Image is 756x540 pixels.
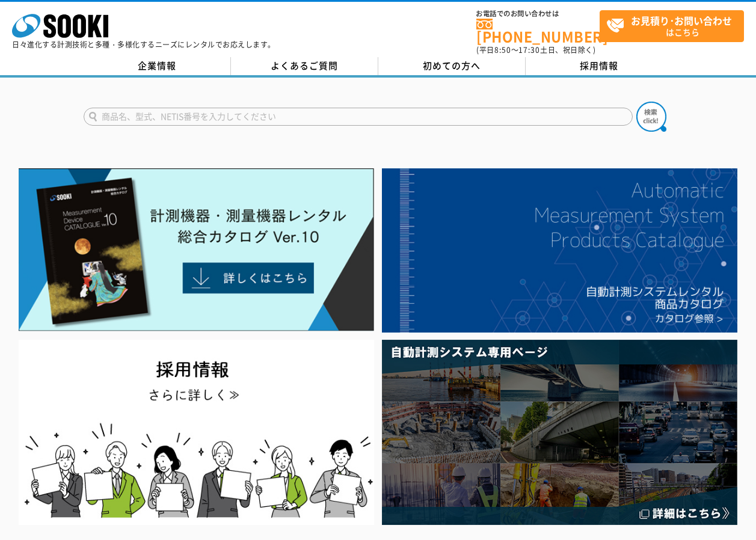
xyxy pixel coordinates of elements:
[12,41,275,48] p: 日々進化する計測技術と多種・多様化するニーズにレンタルでお応えします。
[19,168,374,331] img: Catalog Ver10
[631,13,732,28] strong: お見積り･お問い合わせ
[606,11,743,41] span: はこちら
[636,102,666,132] img: btn_search.png
[382,340,737,524] img: 自動計測システム専用ページ
[518,44,540,55] span: 17:30
[600,10,744,42] a: お見積り･お問い合わせはこちら
[84,57,231,75] a: 企業情報
[494,44,511,55] span: 8:50
[19,340,374,524] img: SOOKI recruit
[526,57,673,75] a: 採用情報
[476,19,600,43] a: [PHONE_NUMBER]
[423,59,481,72] span: 初めての方へ
[378,57,526,75] a: 初めての方へ
[476,44,595,55] span: (平日 ～ 土日、祝日除く)
[476,10,600,17] span: お電話でのお問い合わせは
[84,108,633,126] input: 商品名、型式、NETIS番号を入力してください
[382,168,737,333] img: 自動計測システムカタログ
[231,57,378,75] a: よくあるご質問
